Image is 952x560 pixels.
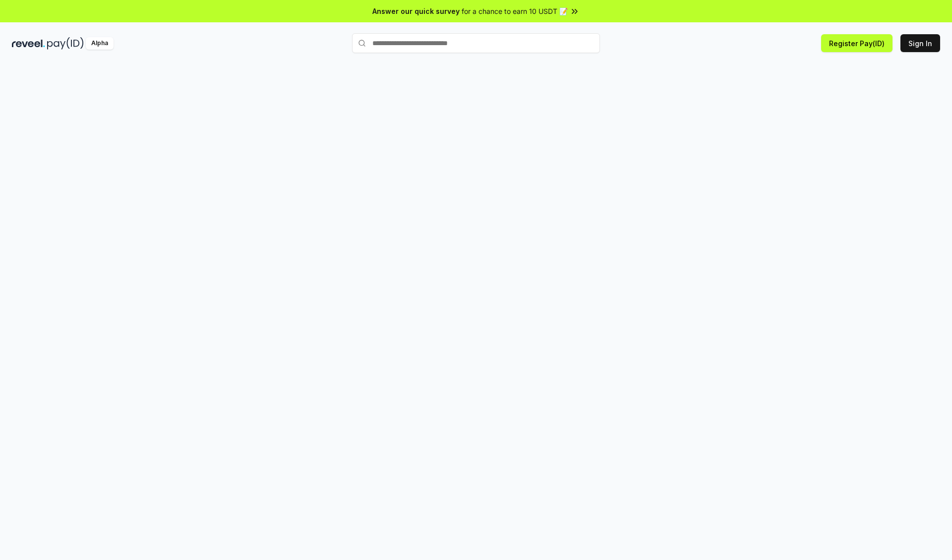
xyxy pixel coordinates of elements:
button: Sign In [900,34,940,52]
img: pay_id [47,37,84,50]
img: reveel_dark [12,37,45,50]
button: Register Pay(ID) [821,34,892,52]
span: for a chance to earn 10 USDT 📝 [462,6,568,16]
span: Answer our quick survey [372,6,460,16]
div: Alpha [86,37,114,50]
